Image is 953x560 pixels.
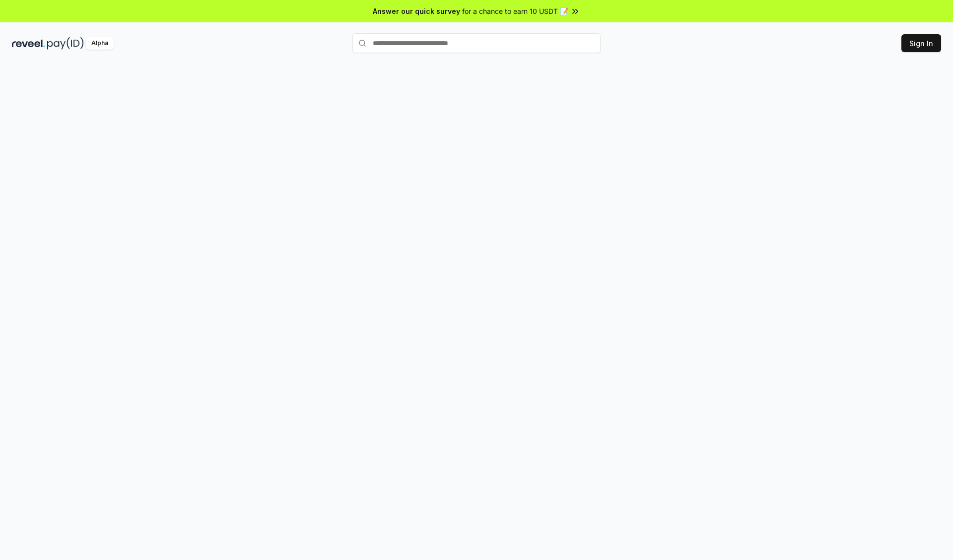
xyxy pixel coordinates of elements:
div: Alpha [86,37,114,50]
img: pay_id [47,37,84,50]
span: Answer our quick survey [373,6,460,16]
button: Sign In [901,34,941,52]
img: reveel_dark [12,37,45,50]
span: for a chance to earn 10 USDT 📝 [462,6,568,16]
